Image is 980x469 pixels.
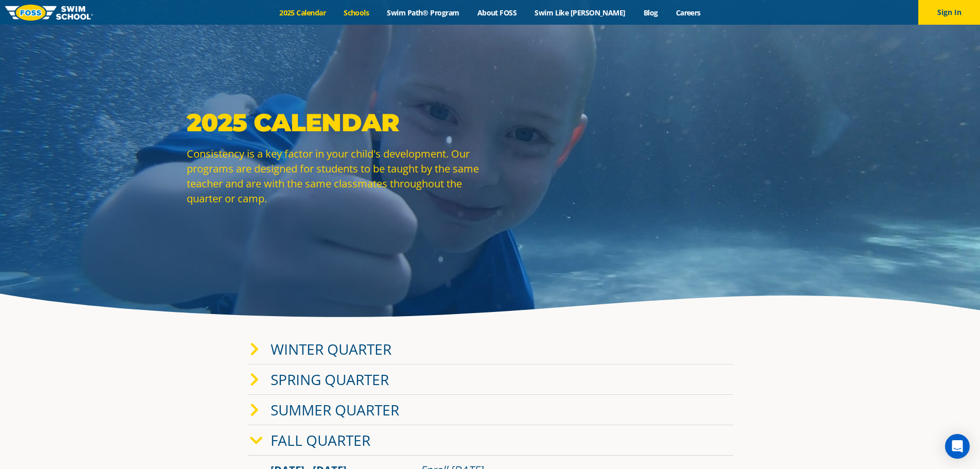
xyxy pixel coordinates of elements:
[271,339,391,359] a: Winter Quarter
[468,8,526,18] a: About FOSS
[526,8,635,18] a: Swim Like [PERSON_NAME]
[271,370,389,389] a: Spring Quarter
[271,400,399,420] a: Summer Quarter
[5,5,93,21] img: FOSS Swim School Logo
[634,8,667,18] a: Blog
[271,8,335,18] a: 2025 Calendar
[187,146,485,206] p: Consistency is a key factor in your child's development. Our programs are designed for students t...
[187,108,399,137] strong: 2025 Calendar
[667,8,709,18] a: Careers
[335,8,378,18] a: Schools
[271,430,370,450] a: Fall Quarter
[378,8,468,18] a: Swim Path® Program
[945,434,970,459] div: Open Intercom Messenger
